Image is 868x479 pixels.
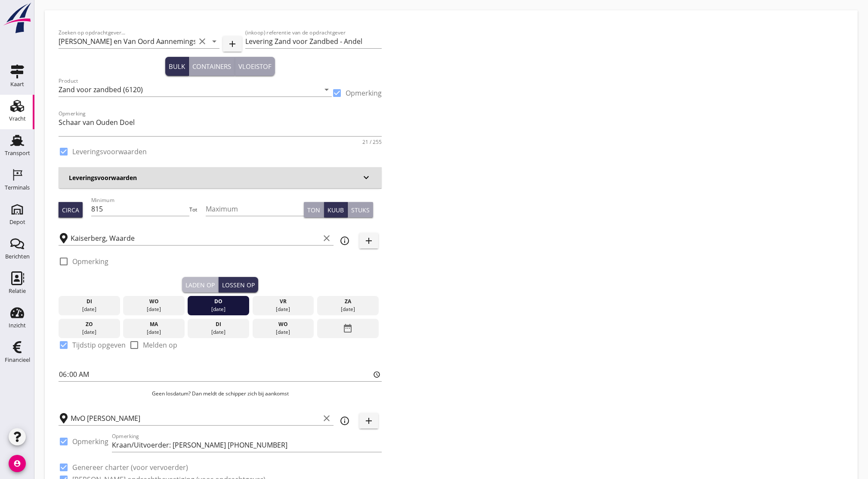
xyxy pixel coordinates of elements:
[254,328,312,336] div: [DATE]
[321,233,332,243] i: clear
[348,202,373,218] button: Stuks
[235,57,275,76] button: Vloeistof
[343,320,353,336] i: date_range
[59,34,195,48] input: Zoeken op opdrachtgever...
[72,341,126,349] label: Tijdstip opgeven
[189,57,235,76] button: Containers
[5,357,30,363] div: Financieel
[125,320,182,328] div: ma
[62,205,79,215] div: Circa
[222,280,255,289] div: Lossen op
[227,39,238,49] i: add
[340,416,350,426] i: info_outline
[362,140,382,145] div: 21 / 255
[71,231,320,245] input: Laadplaats
[190,320,247,328] div: di
[5,185,30,190] div: Terminals
[9,288,26,294] div: Relatie
[364,236,374,246] i: add
[189,206,206,214] div: Tot
[59,390,382,398] p: Geen losdatum? Dan meldt de schipper zich bij aankomst
[125,305,182,313] div: [DATE]
[319,305,377,313] div: [DATE]
[169,62,185,72] div: Bulk
[327,205,344,215] div: Kuub
[69,173,361,182] h3: Leveringsvoorwaarden
[346,89,382,97] label: Opmerking
[72,463,188,472] label: Genereer charter (voor vervoerder)
[324,202,348,218] button: Kuub
[219,277,258,292] button: Lossen op
[192,62,231,72] div: Containers
[9,323,26,328] div: Inzicht
[245,34,382,48] input: (inkoop) referentie van de opdrachtgever
[254,298,312,305] div: vr
[254,305,312,313] div: [DATE]
[61,298,118,305] div: di
[351,205,370,215] div: Stuks
[206,202,304,216] input: Maximum
[59,83,320,96] input: Product
[9,219,25,225] div: Depot
[72,147,147,156] label: Leveringsvoorwaarden
[190,305,247,313] div: [DATE]
[61,328,118,336] div: [DATE]
[197,36,207,47] i: clear
[238,62,272,72] div: Vloeistof
[59,115,382,136] textarea: Opmerking
[254,320,312,328] div: wo
[307,205,320,215] div: Ton
[182,277,219,292] button: Laden op
[72,437,108,446] label: Opmerking
[165,57,189,76] button: Bulk
[112,438,382,452] input: Opmerking
[59,202,83,218] button: Circa
[91,202,189,216] input: Minimum
[319,298,377,305] div: za
[190,298,247,305] div: do
[71,411,320,425] input: Losplaats
[209,36,219,47] i: arrow_drop_down
[125,298,182,305] div: wo
[340,236,350,246] i: info_outline
[9,116,26,121] div: Vracht
[10,81,24,87] div: Kaart
[2,2,33,34] img: logo-small.a267ee39.svg
[185,280,215,289] div: Laden op
[5,150,30,156] div: Transport
[61,320,118,328] div: zo
[9,455,26,472] i: account_circle
[304,202,324,218] button: Ton
[361,172,371,183] i: keyboard_arrow_down
[143,341,177,349] label: Melden op
[190,328,247,336] div: [DATE]
[61,305,118,313] div: [DATE]
[364,416,374,426] i: add
[125,328,182,336] div: [DATE]
[321,413,332,423] i: clear
[72,257,108,266] label: Opmerking
[321,84,332,95] i: arrow_drop_down
[5,254,30,259] div: Berichten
